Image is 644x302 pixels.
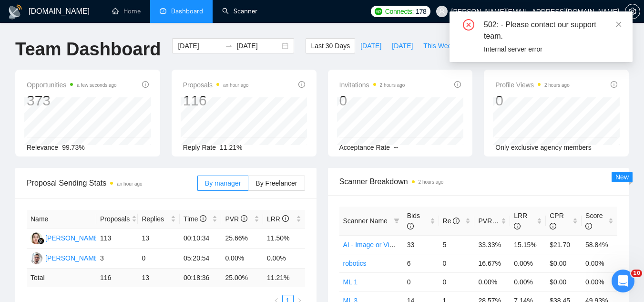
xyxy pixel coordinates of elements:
span: LRR [514,212,527,230]
td: 25.00 % [221,269,263,287]
span: setting [625,8,640,15]
span: Proposal Sending Stats [27,177,197,189]
a: setting [625,8,640,15]
span: By Freelancer [256,179,297,187]
time: a few seconds ago [77,83,116,88]
span: info-circle [453,218,460,224]
span: swap-right [225,42,233,50]
span: user [439,8,445,15]
span: Only exclusive agency members [495,144,592,151]
h1: Team Dashboard [15,38,161,61]
td: 0 [439,272,475,291]
span: info-circle [407,223,414,229]
span: 10 [631,270,642,277]
span: Connects: [385,6,414,17]
td: 0.00% [474,272,510,291]
td: 0.00% [510,254,546,272]
td: 16.67% [474,254,510,272]
span: [DATE] [360,41,381,51]
td: 11.21 % [263,269,305,287]
time: 2 hours ago [544,83,570,88]
span: Proposals [183,79,249,91]
th: Name [27,210,96,229]
img: gigradar-bm.png [38,238,44,244]
td: 0.00% [263,249,305,269]
span: Proposals [100,214,130,224]
span: Dashboard [171,7,203,15]
span: New [615,173,629,181]
td: 33 [403,235,439,254]
a: searchScanner [222,7,257,15]
td: 25.66% [221,229,263,249]
td: 00:18:36 [180,269,222,287]
td: 11.50% [263,229,305,249]
th: Replies [138,210,180,229]
span: info-circle [241,215,247,222]
td: $0.00 [546,254,582,272]
td: 113 [96,229,138,249]
img: logo [8,4,23,20]
time: an hour ago [223,83,248,88]
a: robotics [343,260,367,267]
span: LRR [267,215,289,223]
td: 0.00% [510,272,546,291]
a: ML 1 [343,278,358,286]
input: Start date [178,41,221,51]
img: BC [31,252,42,264]
td: 0.00% [582,272,617,291]
span: 99.73% [62,144,84,151]
div: 0 [339,92,405,110]
div: Internal server error [484,44,621,54]
span: Invitations [339,79,405,91]
td: 0 [138,249,180,269]
td: $0.00 [546,272,582,291]
td: 13 [138,269,180,287]
td: 0.00% [221,249,263,269]
img: VW [31,232,42,244]
button: [DATE] [387,38,418,53]
button: This Week [418,38,460,53]
span: filter [394,218,399,224]
td: 13 [138,229,180,249]
a: BC[PERSON_NAME] [31,254,100,261]
td: 05:20:54 [180,249,222,269]
td: 0 [403,272,439,291]
span: close [615,21,622,28]
span: to [225,42,233,50]
span: info-circle [142,81,149,88]
span: This Week [423,41,455,51]
span: close-circle [463,19,474,31]
td: 58.84% [582,235,617,254]
span: filter [392,214,401,228]
span: Opportunities [27,79,117,91]
div: 373 [27,92,117,110]
td: 6 [403,254,439,272]
span: Time [184,215,206,223]
time: 2 hours ago [419,179,444,185]
button: [DATE] [355,38,387,53]
span: Replies [142,214,169,224]
div: 116 [183,92,249,110]
div: [PERSON_NAME] [45,233,100,243]
input: End date [236,41,280,51]
span: info-circle [611,81,617,88]
td: Total [27,269,96,287]
div: 0 [495,92,570,110]
span: Acceptance Rate [339,144,390,151]
div: 502: - Please contact our support team. [484,19,621,42]
span: Relevance [27,144,58,151]
td: 33.33% [474,235,510,254]
span: info-circle [282,215,289,222]
td: $21.70 [546,235,582,254]
span: By manager [205,179,241,187]
td: 5 [439,235,475,254]
a: homeHome [112,7,141,15]
img: upwork-logo.png [375,8,382,15]
button: setting [625,4,640,19]
span: Reply Rate [183,144,216,151]
span: 11.21% [220,144,242,151]
td: 15.15% [510,235,546,254]
span: PVR [225,215,247,223]
span: dashboard [160,8,166,14]
a: AI - Image or Video, convolutional [343,241,443,249]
